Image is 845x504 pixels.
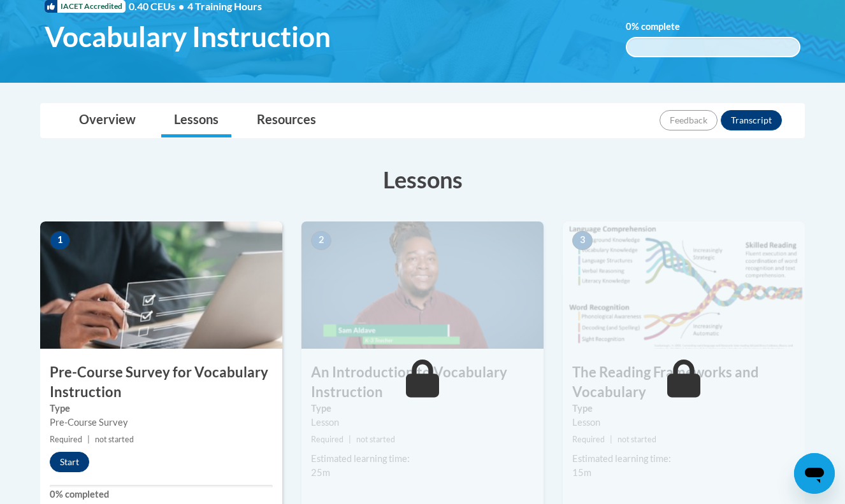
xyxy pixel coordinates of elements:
[572,452,795,466] div: Estimated learning time:
[626,21,632,32] span: 0
[311,467,330,478] span: 25m
[610,435,612,444] span: |
[50,416,273,430] div: Pre-Course Survey
[563,221,805,349] img: Course Image
[40,221,282,349] img: Course Image
[66,104,148,137] a: Overview
[50,435,82,444] span: Required
[161,104,231,137] a: Lessons
[794,453,835,494] iframe: Button to launch messaging window
[356,435,395,444] span: not started
[311,231,331,250] span: 2
[87,435,90,444] span: |
[45,20,331,53] span: Vocabulary Instruction
[50,452,89,472] button: Start
[311,435,343,444] span: Required
[617,435,656,444] span: not started
[572,402,795,416] label: Type
[626,20,699,34] label: % complete
[572,467,591,478] span: 15m
[572,231,593,250] span: 3
[563,363,805,402] h3: The Reading Frameworks and Vocabulary
[95,435,134,444] span: not started
[40,164,805,195] h3: Lessons
[349,435,351,444] span: |
[244,104,329,137] a: Resources
[301,221,544,349] img: Course Image
[311,416,534,430] div: Lesson
[572,416,795,430] div: Lesson
[311,402,534,416] label: Type
[311,452,534,466] div: Estimated learning time:
[50,487,273,501] label: 0% completed
[721,110,782,130] button: Transcript
[50,231,70,250] span: 1
[50,402,273,416] label: Type
[572,435,605,444] span: Required
[301,363,544,402] h3: An Introduction to Vocabulary Instruction
[660,110,718,130] button: Feedback
[40,363,282,402] h3: Pre-Course Survey for Vocabulary Instruction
